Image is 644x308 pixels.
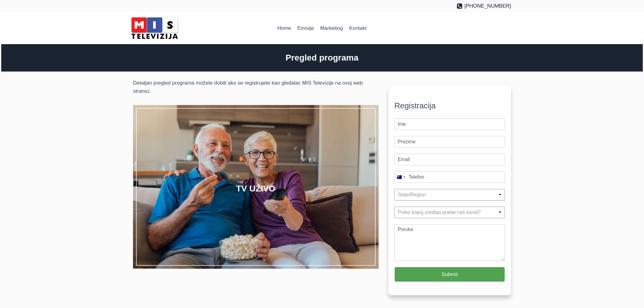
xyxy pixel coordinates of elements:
button: Selected country [394,171,407,183]
div: State/Region [398,192,498,198]
input: Email [394,154,505,165]
a: Home [274,21,294,36]
span: [PHONE_NUMBER] [464,2,511,10]
a: Emisije [294,21,317,36]
a: Marketing [317,21,346,36]
a: TV UŽIVO [133,105,379,269]
input: Prezime [394,136,505,148]
div: Preko kojeg uređaja pratite naš kanal? [398,210,498,215]
h2: Pregled programa [133,51,511,64]
h2: TV UŽIVO [169,181,343,197]
a: Kontakt [346,21,370,36]
nav: Primary Navigation [274,21,370,36]
input: Ime [394,118,505,130]
div: Registracija [394,100,505,112]
img: MIS Television [129,15,180,41]
button: Submit [394,267,505,282]
a: [PHONE_NUMBER] [457,2,511,10]
input: Mobile Phone Number [394,171,505,183]
p: Detaljan pregled programa možete dobiti ako se registrujete kao gledalac MIS Televizije na ovoj w... [133,79,379,95]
